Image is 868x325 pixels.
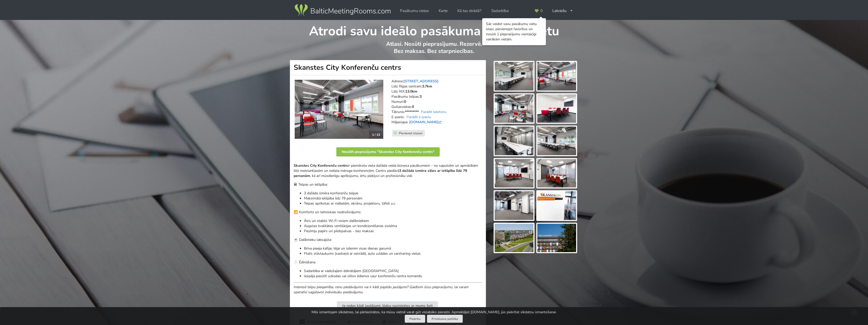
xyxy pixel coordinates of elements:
[403,79,438,84] a: [STREET_ADDRESS]
[336,147,440,156] button: Nosūtīt pieprasījumu "Skanstes City Konferenču centrs"
[421,109,446,114] a: Parādīt telefonu
[396,6,432,16] a: Pasākumu vietas
[409,120,443,125] a: [DOMAIN_NAME]
[294,210,482,215] p: 📶 Komforts un tehniskais nodrošinājums:
[537,94,576,123] img: Skanstes City Konferenču centrs | Rīga | Pasākumu vieta - galerijas bilde
[304,229,482,234] p: Piezīmju papīrs un pildspalvas – bez maksas
[405,315,425,323] button: Piekrītu
[304,223,482,229] p: Augstas kvalitātes ventilācijas un kondicionēšanas sistēma
[495,94,533,123] img: Skanstes City Konferenču centrs | Rīga | Pasākumu vieta - galerijas bilde
[290,60,486,75] h1: Skanstes City Konferenču centrs
[294,237,482,242] p: ☕️ Dalībnieku labsajūta:
[427,315,463,323] a: Privātuma politika
[304,196,482,201] p: Maksimālā ietilpība līdz 79 personām
[294,3,391,17] img: Baltic Meeting Rooms
[304,191,482,196] p: 3 dažāda izmēra konferenču telpas
[540,9,543,13] span: 0
[537,224,576,252] img: Skanstes City Konferenču centrs | Rīga | Pasākumu vieta - galerijas bilde
[294,285,469,295] em: Interesē telpu pieejamība, cenu piedāvājums vai ir kādi papildu jautājumi? Gaidīsim Jūsu pieprasī...
[295,80,383,139] img: Konferenču centrs | Rīga | Skanstes City Konferenču centrs
[420,94,422,99] strong: 3
[294,163,482,178] p: ir piemērota vieta dažāda veida biznesa pasākumiem – no sapulcēm un apmācībām līdz meistarklasēm ...
[294,260,482,265] p: 🍴 Ēdināšana:
[304,268,482,274] p: Sadarbība ar vadošajiem ēdinātājiem [GEOGRAPHIC_DATA]
[337,301,438,310] button: Ja rodas kādi jautājumi, lūdzu sazinieties ar mums šeit
[294,182,482,187] p: 🏛 Telpas un ietilpība:
[407,115,431,119] a: Parādīt e-pastu
[304,218,482,223] p: Ātrs un stabils Wi-Fi visiem dalībniekiem
[294,168,467,178] strong: 3 dažāda izmēra zāles ar ietilpību līdz 79 personām
[537,191,576,220] img: Skanstes City Konferenču centrs | Rīga | Pasākumu vieta - galerijas bilde
[304,246,482,251] p: Brīva pieeja kafijai, tējai un ūdenim visas dienas garumā
[412,104,414,109] strong: 0
[537,159,576,188] img: Skanstes City Konferenču centrs | Rīga | Pasākumu vieta - galerijas bilde
[537,62,576,91] img: Skanstes City Konferenču centrs | Rīga | Pasākumu vieta - galerijas bilde
[404,99,406,104] strong: 0
[391,79,482,130] address: Adrese: Līdz Rīgas centram: Līdz RIX: Pasākumu telpas: Numuri: Gultasvietas: Tālrunis: E-pasts: M...
[495,224,533,252] img: Skanstes City Konferenču centrs | Rīga | Pasākumu vieta - galerijas bilde
[399,131,422,135] span: Pievienot izlasei
[422,84,432,89] strong: 3.7km
[454,6,485,16] a: Kā tas strādā?
[495,127,533,155] img: Skanstes City Konferenču centrs | Rīga | Pasākumu vieta - galerijas bilde
[537,127,576,155] img: Skanstes City Konferenču centrs | Rīga | Pasākumu vieta - galerijas bilde
[290,20,578,39] h1: Atrodi savu ideālo pasākuma norises vietu
[304,251,482,256] p: Plašs stāvlaukums (saskaņā ar cenrādi), auto uzlādes un carsharing vietas
[369,131,383,139] div: 1 / 13
[304,274,482,279] p: Iespēja pasūtīt uzkodas vai siltos ēdienus caur konferenču centra komandu
[294,163,348,168] strong: Skanstes City Konferenču centrs
[486,21,542,42] div: Sāc veidot savu pasākumu vietu izlasi, pievienojot favorītus un nosūti 1 pieprasījumu vienlaicīgi...
[405,89,417,94] strong: 13.0km
[549,6,577,16] div: Latviešu
[495,191,533,220] img: Skanstes City Konferenču centrs | Rīga | Pasākumu vieta - galerijas bilde
[295,80,383,139] a: Konferenču centrs | Rīga | Skanstes City Konferenču centrs 1 / 13
[488,6,512,16] a: Sadarbība
[290,40,578,60] p: Atlasi. Nosūti pieprasījumu. Rezervē. Bez maksas. Bez starpniecības.
[304,201,482,206] p: Telpas aprīkotas ar mēbelēm, ekrānu, projektoru, tāfeli u.c.
[495,62,533,91] img: Skanstes City Konferenču centrs | Rīga | Pasākumu vieta - galerijas bilde
[435,6,451,16] a: Karte
[495,159,533,188] img: Skanstes City Konferenču centrs | Rīga | Pasākumu vieta - galerijas bilde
